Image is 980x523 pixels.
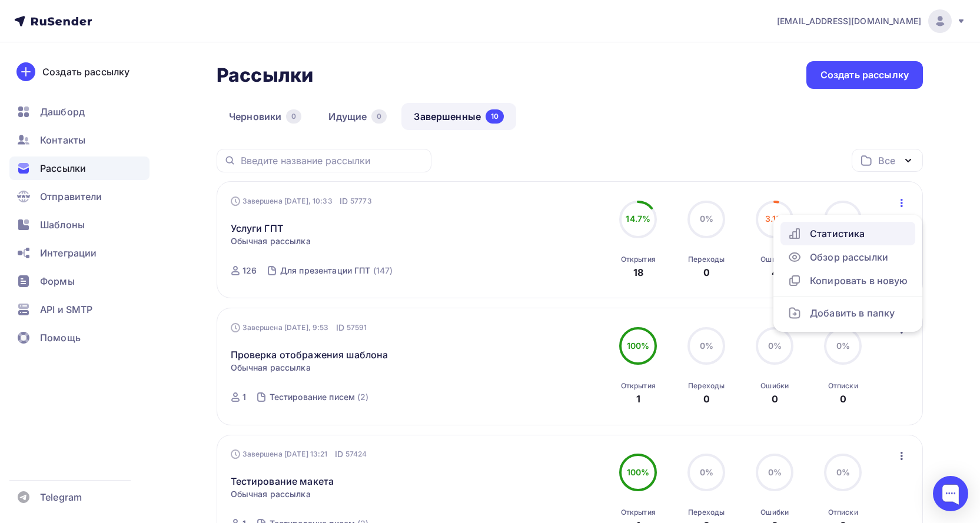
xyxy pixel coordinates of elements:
span: Шаблоны [40,218,85,232]
span: Обычная рассылка [231,488,311,500]
a: Рассылки [9,156,150,180]
span: 0% [836,341,850,351]
span: 57424 [346,448,367,460]
span: Отправители [40,189,102,204]
div: Переходы [688,255,725,264]
span: 0% [768,467,782,477]
div: Создать рассылку [42,65,129,79]
div: Создать рассылку [820,68,909,82]
a: Идущие0 [316,103,399,130]
div: Завершена [DATE] 13:21 [231,448,367,460]
span: Обычная рассылка [231,235,311,247]
div: Ошибки [760,508,789,517]
span: 100% [627,341,650,351]
span: ID [335,448,343,460]
span: Обычная рассылка [231,362,311,374]
div: 18 [633,265,643,279]
a: Контакты [9,128,150,152]
span: 0% [700,467,713,477]
div: (2) [357,391,368,403]
a: Услуги ГПТ [231,221,283,235]
span: [EMAIL_ADDRESS][DOMAIN_NAME] [777,15,921,27]
div: 10 [486,109,504,124]
span: API и SMTP [40,302,92,317]
span: 0% [700,214,713,224]
span: 14.7% [626,214,650,224]
span: Формы [40,274,75,288]
span: Рассылки [40,161,86,175]
div: 0 [772,392,778,406]
div: 1 [242,391,246,403]
div: Ошибки [760,381,789,391]
div: 0 [840,392,846,406]
a: Тестирование писем (2) [268,388,370,407]
a: Завершенные10 [401,103,516,130]
span: 0% [700,341,713,351]
a: Дашборд [9,100,150,124]
span: ID [340,195,348,207]
span: Помощь [40,331,81,345]
span: Контакты [40,133,85,147]
span: Интеграции [40,246,97,260]
span: Дашборд [40,105,85,119]
div: Обзор рассылки [788,250,908,264]
a: Для презентации ГПТ (147) [279,261,394,280]
a: Отправители [9,185,150,208]
div: Открытия [621,255,656,264]
div: Добавить в папку [788,306,908,320]
div: Отписки [828,508,858,517]
div: Для презентации ГПТ [280,265,371,277]
div: 4 [772,265,778,279]
div: Завершена [DATE], 9:53 [231,322,367,334]
a: Формы [9,269,150,293]
a: Шаблоны [9,213,150,236]
span: 100% [627,467,650,477]
div: Открытия [621,508,656,517]
input: Введите название рассылки [241,154,424,167]
span: 0% [836,214,850,224]
span: 0% [836,467,850,477]
div: 1 [636,392,640,406]
span: ID [336,322,344,334]
div: 126 [242,265,257,277]
div: Копировать в новую [788,274,908,288]
div: 0 [703,392,710,406]
div: Тестирование писем [270,391,356,403]
span: 57591 [347,322,367,334]
a: Проверка отображения шаблона [231,348,388,362]
div: Открытия [621,381,656,391]
div: 0 [286,109,301,124]
div: Статистика [788,226,908,241]
div: 0 [703,265,710,279]
a: Черновики0 [217,103,314,130]
div: (147) [373,265,393,277]
span: Telegram [40,490,82,504]
span: 57773 [350,195,372,207]
a: Тестирование макета [231,474,334,488]
div: Переходы [688,381,725,391]
h2: Рассылки [217,64,313,87]
div: Завершена [DATE], 10:33 [231,195,372,207]
button: Все [852,149,923,172]
span: 3.1% [765,214,785,224]
div: Отписки [828,381,858,391]
div: 0 [371,109,387,124]
span: 0% [768,341,782,351]
a: [EMAIL_ADDRESS][DOMAIN_NAME] [777,9,966,33]
div: Переходы [688,508,725,517]
div: Ошибки [760,255,789,264]
div: Все [878,154,895,168]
